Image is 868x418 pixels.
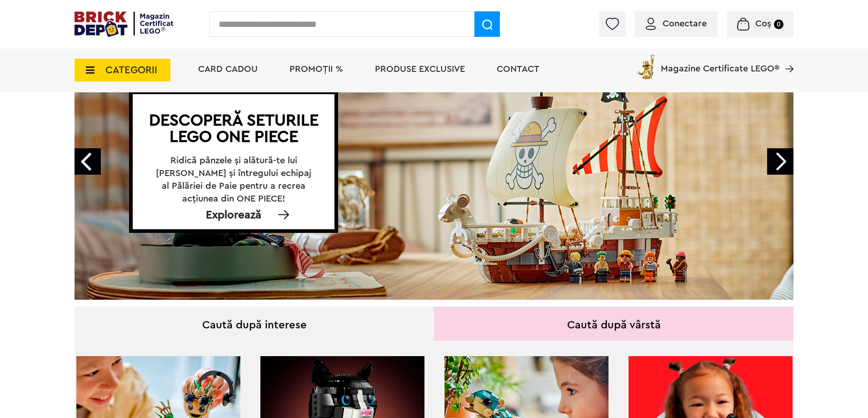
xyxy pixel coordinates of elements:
[153,154,314,192] h2: Ridică pânzele și alătură-te lui [PERSON_NAME] și întregului echipaj al Pălăriei de Paie pentru a...
[75,307,434,341] div: Caută după interese
[779,52,793,61] a: Magazine Certificate LEGO®
[767,148,793,175] a: Next
[774,20,783,29] small: 0
[75,25,793,300] a: Descoperă seturile LEGO ONE PIECERidică pânzele și alătură-te lui [PERSON_NAME] și întregului ech...
[663,19,707,28] span: Conectare
[497,65,539,74] a: Contact
[755,19,771,28] span: Coș
[274,210,293,219] img: Explorează
[75,148,101,175] a: Prev
[198,65,258,74] a: Card Cadou
[289,65,343,74] a: PROMOȚII %
[434,307,793,341] div: Caută după vârstă
[661,52,779,73] span: Magazine Certificate LEGO®
[143,112,324,145] h1: Descoperă seturile LEGO ONE PIECE
[375,65,465,74] a: Produse exclusive
[105,65,157,75] span: CATEGORII
[646,19,707,28] a: Conectare
[133,211,334,220] div: Explorează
